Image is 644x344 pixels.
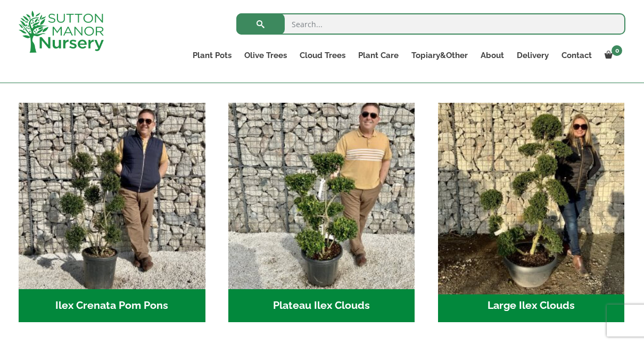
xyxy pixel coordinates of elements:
[238,48,293,63] a: Olive Trees
[438,103,625,322] a: Visit product category Large Ilex Clouds
[438,289,625,322] h2: Large Ilex Clouds
[293,48,352,63] a: Cloud Trees
[236,13,625,35] input: Search...
[19,103,205,322] a: Visit product category Ilex Crenata Pom Pons
[228,103,415,322] a: Visit product category Plateau Ilex Clouds
[352,48,405,63] a: Plant Care
[598,48,625,63] a: 0
[19,289,205,322] h2: Ilex Crenata Pom Pons
[19,103,205,290] img: Ilex Crenata Pom Pons
[510,48,555,63] a: Delivery
[612,45,622,56] span: 0
[228,103,415,290] img: Plateau Ilex Clouds
[19,11,104,53] img: logo
[474,48,510,63] a: About
[405,48,474,63] a: Topiary&Other
[555,48,598,63] a: Contact
[433,98,629,294] img: Large Ilex Clouds
[186,48,238,63] a: Plant Pots
[228,289,415,322] h2: Plateau Ilex Clouds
